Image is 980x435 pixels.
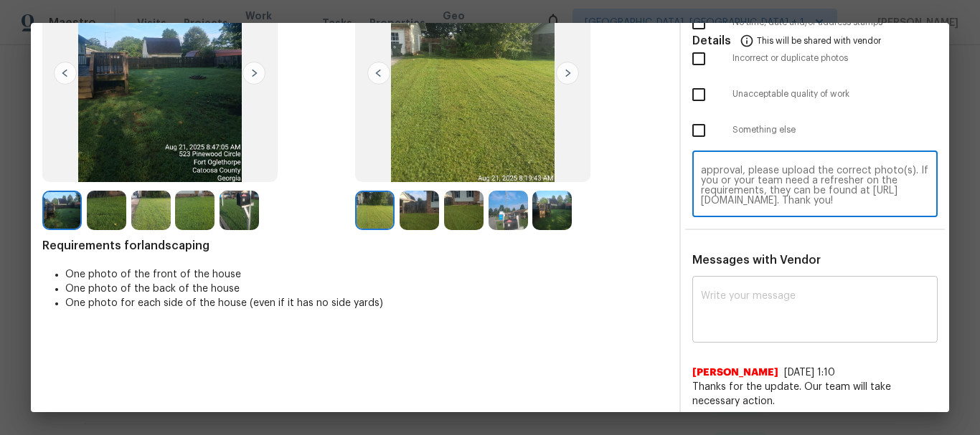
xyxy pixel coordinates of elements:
[692,380,938,408] span: Thanks for the update. Our team will take necessary action.
[367,62,390,85] img: left-chevron-button-url
[556,62,579,85] img: right-chevron-button-url
[242,62,265,85] img: right-chevron-button-url
[42,239,668,253] span: Requirements for landscaping
[732,52,938,64] span: Incorrect or duplicate photos
[681,41,949,77] div: Incorrect or duplicate photos
[732,124,938,136] span: Something else
[784,368,835,378] span: [DATE] 1:10
[681,77,949,113] div: Unacceptable quality of work
[692,23,731,57] span: Details
[54,62,77,85] img: left-chevron-button-url
[692,254,821,266] span: Messages with Vendor
[65,296,668,310] li: One photo for each side of the house (even if it has no side yards)
[732,88,938,100] span: Unacceptable quality of work
[757,23,881,57] span: This will be shared with vendor
[681,113,949,148] div: Something else
[701,166,929,206] textarea: Maintenance Audit Team: Hello! Unfortunately this landscaping visit completed on [DATE] has been ...
[65,282,668,296] li: One photo of the back of the house
[692,365,778,380] span: [PERSON_NAME]
[65,267,668,282] li: One photo of the front of the house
